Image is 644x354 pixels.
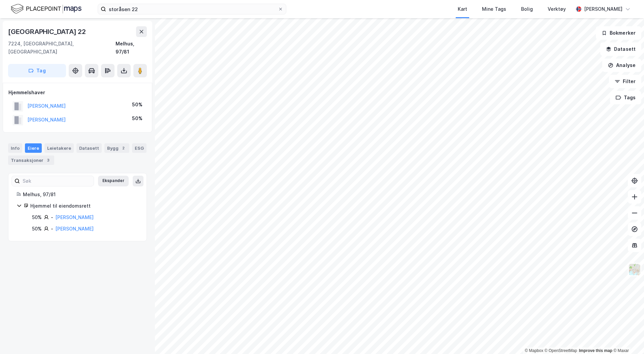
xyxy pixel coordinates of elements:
[8,26,87,37] div: [GEOGRAPHIC_DATA] 22
[106,4,278,14] input: Søk på adresse, matrikkel, gårdeiere, leietakere eller personer
[8,155,54,165] div: Transaksjoner
[11,3,82,15] img: logo.f888ab2527a4732fd821a326f86c7f29.svg
[104,143,129,153] div: Bygg
[55,214,94,220] a: [PERSON_NAME]
[628,263,641,276] img: Z
[548,5,566,13] div: Verktøy
[8,143,22,153] div: Info
[610,91,641,104] button: Tags
[132,114,142,122] div: 50%
[30,202,138,210] div: Hjemmel til eiendomsrett
[23,190,138,199] div: Melhus, 97/81
[8,40,116,56] div: 7224, [GEOGRAPHIC_DATA], [GEOGRAPHIC_DATA]
[132,143,147,153] div: ESG
[32,225,42,233] div: 50%
[8,88,147,97] div: Hjemmelshaver
[602,59,641,72] button: Analyse
[525,348,543,353] a: Mapbox
[584,5,622,13] div: [PERSON_NAME]
[596,26,641,40] button: Bokmerker
[20,176,94,186] input: Søk
[545,348,577,353] a: OpenStreetMap
[55,226,94,232] a: [PERSON_NAME]
[51,213,53,221] div: -
[521,5,533,13] div: Bolig
[116,40,147,56] div: Melhus, 97/81
[51,225,53,233] div: -
[98,176,129,186] button: Ekspander
[45,157,52,164] div: 3
[579,348,612,353] a: Improve this map
[25,143,42,153] div: Eiere
[32,213,42,221] div: 50%
[610,322,644,354] iframe: Chat Widget
[44,143,74,153] div: Leietakere
[610,322,644,354] div: Kontrollprogram for chat
[609,75,641,88] button: Filter
[458,5,467,13] div: Kart
[132,101,142,109] div: 50%
[600,42,641,56] button: Datasett
[120,145,127,151] div: 2
[8,64,66,77] button: Tag
[482,5,506,13] div: Mine Tags
[76,143,102,153] div: Datasett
